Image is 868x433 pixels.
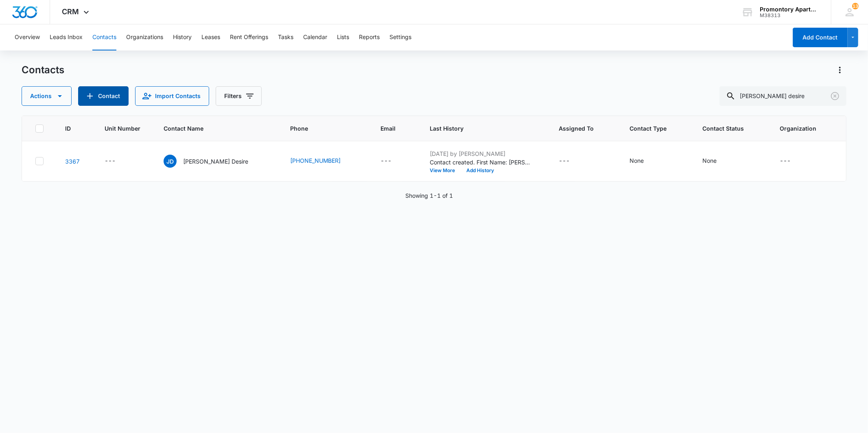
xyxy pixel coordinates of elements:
button: Add Contact [78,86,129,106]
h1: Contacts [22,64,64,76]
span: Phone [290,124,349,133]
span: Email [380,124,398,133]
span: Contact Type [630,124,671,133]
button: Reports [359,24,380,50]
button: View More [430,168,461,173]
div: notifications count [852,3,859,9]
div: Assigned To - - Select to Edit Field [559,156,585,166]
button: Actions [833,63,846,77]
p: Showing 1-1 of 1 [405,191,453,200]
div: Contact Status - None - Select to Edit Field [702,156,731,166]
span: Contact Name [164,124,259,133]
div: Organization - - Select to Edit Field [780,156,805,166]
span: Organization [780,124,821,133]
button: Calendar [303,24,327,50]
div: Unit Number - - Select to Edit Field [105,156,130,166]
div: Contact Name - Jacobson Desire - Select to Edit Field [164,155,263,168]
input: Search Contacts [719,86,846,106]
span: ID [65,124,73,133]
div: account name [760,6,819,13]
button: Organizations [126,24,163,50]
span: 13 [852,3,859,9]
a: [PHONE_NUMBER] [290,156,341,165]
div: None [702,156,717,165]
button: Settings [389,24,411,50]
button: Actions [22,86,72,106]
div: --- [780,156,791,166]
button: Lists [337,24,349,50]
p: Contact created. First Name: [PERSON_NAME] Last Name: Desire Phone: [PHONE_NUMBER] Source: Manual... [430,158,531,166]
button: Add Contact [793,28,848,47]
span: Unit Number [105,124,144,133]
a: Navigate to contact details page for Jacobson Desire [65,158,80,165]
button: Clear [829,90,842,103]
button: Rent Offerings [230,24,268,50]
button: Overview [15,24,40,50]
div: --- [380,156,391,166]
span: CRM [62,7,79,16]
div: Contact Type - None - Select to Edit Field [630,156,658,166]
p: [PERSON_NAME] Desire [183,157,248,166]
p: [DATE] by [PERSON_NAME] [430,149,531,158]
button: Import Contacts [135,86,209,106]
button: Leads Inbox [50,24,83,50]
div: Email - - Select to Edit Field [380,156,406,166]
span: Assigned To [559,124,598,133]
span: Last History [430,124,527,133]
div: --- [105,156,116,166]
button: Filters [216,86,262,106]
div: Phone - (305) 390-6355 - Select to Edit Field [290,156,356,166]
div: account id [760,13,819,18]
span: JD [164,155,177,168]
button: History [173,24,192,50]
button: Leases [201,24,220,50]
button: Tasks [278,24,293,50]
button: Contacts [92,24,116,50]
button: Add History [461,168,500,173]
span: Contact Status [702,124,749,133]
div: None [630,156,644,165]
div: --- [559,156,570,166]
